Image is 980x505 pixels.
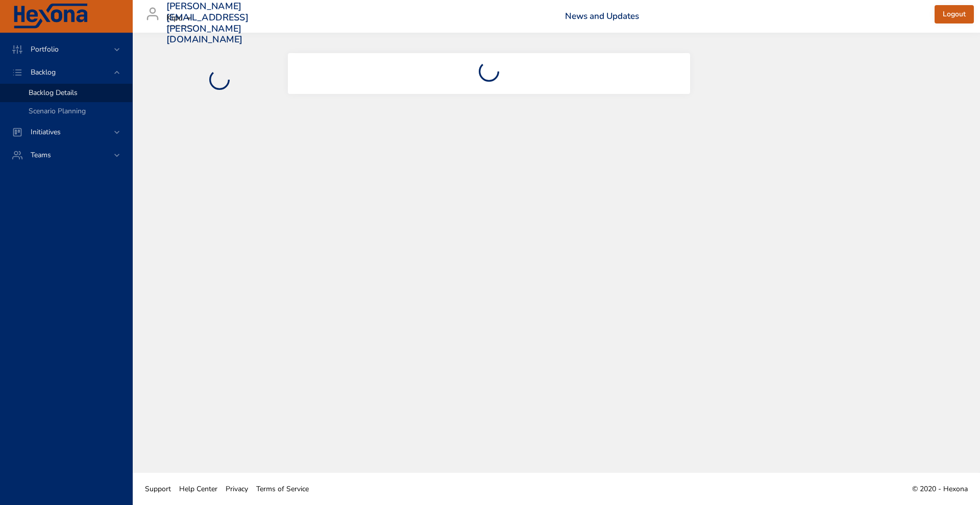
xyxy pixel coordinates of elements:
span: Logout [943,8,966,21]
span: Support [145,484,171,494]
div: Kipu [166,10,195,27]
span: Terms of Service [256,484,309,494]
span: Portfolio [22,44,67,54]
span: Initiatives [22,127,69,137]
span: Privacy [226,484,248,494]
a: Privacy [222,477,252,500]
span: Backlog [22,67,64,77]
a: Support [141,477,175,500]
span: Backlog Details [29,88,78,98]
span: Help Center [179,484,217,494]
a: News and Updates [565,10,639,22]
a: Terms of Service [252,477,313,500]
a: Help Center [175,477,222,500]
span: Scenario Planning [29,106,86,116]
h3: [PERSON_NAME][EMAIL_ADDRESS][PERSON_NAME][DOMAIN_NAME] [166,1,249,45]
span: © 2020 - Hexona [912,484,968,494]
span: Teams [22,150,59,160]
img: Hexona [12,4,89,29]
button: Logout [935,5,974,24]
